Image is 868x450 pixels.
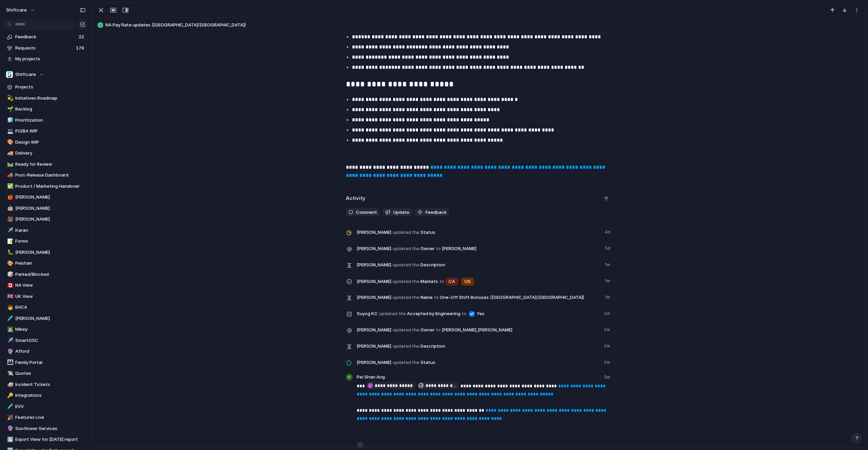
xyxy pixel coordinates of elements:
[6,348,13,355] button: 🔮
[357,262,391,268] span: [PERSON_NAME]
[357,245,391,252] span: [PERSON_NAME]
[6,271,13,278] button: 🎲
[6,315,13,322] button: 🧪
[15,326,86,333] span: Mikey
[357,310,378,317] span: Suyog KC
[3,402,88,412] a: 🧪EVV
[357,244,601,253] span: Owner
[15,260,86,267] span: Peishan
[15,45,74,52] span: Requests
[7,216,12,223] div: 🐻
[3,247,88,258] div: 🐛[PERSON_NAME]
[6,216,13,223] button: 🐻
[3,380,88,390] div: 🚑Incident Tickets
[3,335,88,346] a: ✈️SmartOSC
[7,348,12,355] div: 🔮
[6,403,13,410] button: 🧪
[3,434,88,445] div: ⬇️Export View for [DATE] report
[15,139,86,146] span: Design WIP
[357,229,391,236] span: [PERSON_NAME]
[605,244,612,252] span: 5d
[3,126,88,136] a: 💻PO/BA WIP
[604,325,612,333] span: 2w
[79,34,85,40] span: 22
[7,370,12,377] div: 💸
[357,341,600,351] span: Description
[15,150,86,157] span: Delivery
[3,236,88,246] div: 📝Forms
[6,7,27,14] span: shiftcare
[7,282,12,289] div: 🇨🇦
[15,128,86,135] span: PO/BA WIP
[7,304,12,311] div: 🧒
[15,304,86,311] span: EHCA
[3,54,88,64] a: My projects
[7,171,12,179] div: 📣
[6,304,13,311] button: 🧒
[356,209,377,216] span: Comment
[95,20,862,30] button: NA Pay Rate updates ([GEOGRAPHIC_DATA]/[GEOGRAPHIC_DATA])
[7,116,12,124] div: 🧊
[415,208,449,217] button: Feedback
[3,159,88,169] a: 🛤️Ready for Review
[449,278,455,285] span: CA
[6,425,13,432] button: 🔮
[6,293,13,300] button: 🇬🇧
[605,292,612,301] span: 1w
[7,314,12,322] div: 🧪
[15,183,86,190] span: Product / Marketing Handover
[3,93,88,103] div: 💫Initiatives Roadmap
[3,148,88,158] a: 🚚Delivery
[6,260,13,267] button: 🎨
[6,337,13,344] button: ✈️
[346,195,366,202] h2: Activity
[3,280,88,290] a: 🇨🇦NA View
[6,392,13,399] button: 🔑
[604,374,612,381] span: 3w
[436,245,441,252] span: to
[3,203,88,213] a: 🤖[PERSON_NAME]
[7,193,12,201] div: 🍎
[15,436,86,443] span: Export View for [DATE] report
[7,248,12,256] div: 🐛
[3,192,88,202] a: 🍎[PERSON_NAME]
[357,309,600,318] span: Accepted by Engineering
[434,294,439,301] span: to
[3,324,88,334] a: 👨‍💻Mikey
[3,115,88,125] a: 🧊Prioritization
[15,370,86,377] span: Quotes
[7,326,12,333] div: 👨‍💻
[15,392,86,399] span: Integrations
[3,82,88,92] a: Projects
[3,302,88,312] div: 🧒EHCA
[7,381,12,388] div: 🚑
[357,294,391,301] span: [PERSON_NAME]
[105,22,862,28] span: NA Pay Rate updates ([GEOGRAPHIC_DATA]/[GEOGRAPHIC_DATA])
[15,315,86,322] span: [PERSON_NAME]
[15,56,86,62] span: My projects
[442,327,512,333] span: [PERSON_NAME] , [PERSON_NAME]
[3,390,88,401] a: 🔑Integrations
[3,412,88,423] div: 🎉Features Live
[3,291,88,302] a: 🇬🇧UK View
[393,278,419,285] span: updated the
[3,269,88,280] div: 🎲Parked/Blocked
[7,226,12,234] div: ✈️
[3,43,88,53] a: Requests179
[7,127,12,135] div: 💻
[3,214,88,224] a: 🐻[PERSON_NAME]
[357,357,600,367] span: Status
[15,282,86,289] span: NA View
[357,343,391,350] span: [PERSON_NAME]
[3,69,88,80] button: Shiftcare
[7,182,12,190] div: ✅
[3,368,88,379] a: 💸Quotes
[15,194,86,201] span: [PERSON_NAME]
[6,194,13,201] button: 🍎
[7,336,12,344] div: ✈️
